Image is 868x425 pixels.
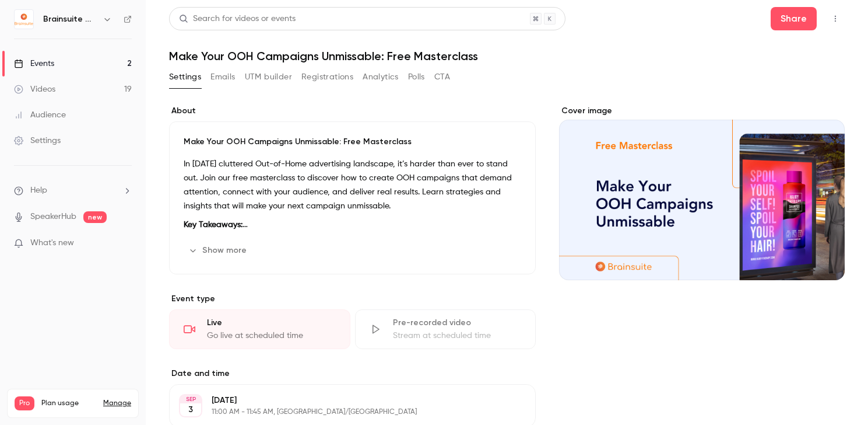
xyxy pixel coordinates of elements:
[180,395,201,403] div: SEP
[434,68,450,86] button: CTA
[184,241,254,260] button: Show more
[355,309,536,349] div: Pre-recorded videoStream at scheduled time
[30,211,76,223] a: SpeakerHub
[184,157,521,213] p: In [DATE] cluttered Out-of-Home advertising landscape, it’s harder than ever to stand out. Join o...
[184,136,521,148] p: Make Your OOH Campaigns Unmissable: Free Masterclass
[179,13,296,25] div: Search for videos or events
[169,105,536,117] label: About
[207,330,336,342] div: Go live at scheduled time
[559,105,845,280] section: Cover image
[408,68,425,86] button: Polls
[43,13,98,25] h6: Brainsuite Webinars
[14,58,54,69] div: Events
[14,83,55,95] div: Videos
[184,221,248,229] strong: Key Takeaways:
[41,399,96,408] span: Plan usage
[363,68,399,86] button: Analytics
[188,404,193,416] p: 3
[15,396,34,410] span: Pro
[103,399,131,408] a: Manage
[301,68,353,86] button: Registrations
[393,330,522,342] div: Stream at scheduled time
[14,135,61,147] div: Settings
[771,7,817,30] button: Share
[207,317,336,329] div: Live
[210,68,235,86] button: Emails
[30,184,47,197] span: Help
[169,309,350,349] div: LiveGo live at scheduled time
[212,395,474,406] p: [DATE]
[14,109,66,121] div: Audience
[169,68,201,86] button: Settings
[212,407,474,417] p: 11:00 AM - 11:45 AM, [GEOGRAPHIC_DATA]/[GEOGRAPHIC_DATA]
[169,293,536,305] p: Event type
[30,237,74,249] span: What's new
[15,10,33,29] img: Brainsuite Webinars
[169,49,845,63] h1: Make Your OOH Campaigns Unmissable: Free Masterclass
[393,317,522,329] div: Pre-recorded video
[14,184,132,197] li: help-dropdown-opener
[245,68,292,86] button: UTM builder
[83,211,107,223] span: new
[169,368,536,379] label: Date and time
[559,105,845,117] label: Cover image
